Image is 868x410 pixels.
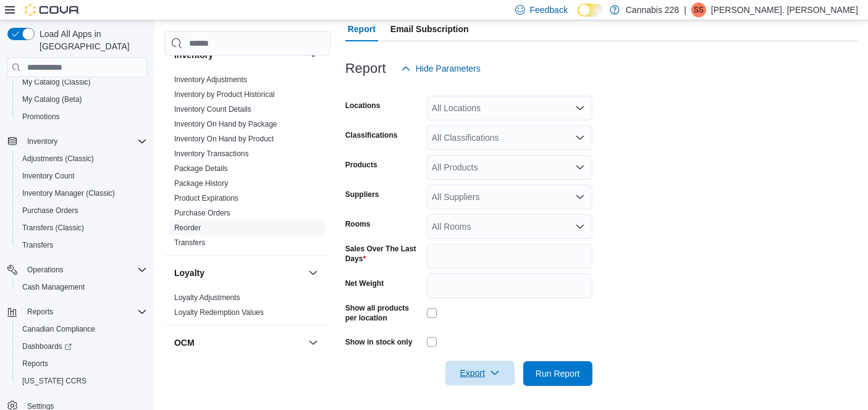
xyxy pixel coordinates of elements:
[174,164,228,174] span: Package Details
[711,2,858,17] p: [PERSON_NAME]. [PERSON_NAME]
[345,101,381,111] label: Locations
[17,92,147,107] span: My Catalog (Beta)
[164,290,331,325] div: Loyalty
[174,134,274,144] span: Inventory On Hand by Product
[445,361,515,385] button: Export
[17,220,89,235] a: Transfers (Classic)
[345,190,379,199] label: Suppliers
[17,280,147,295] span: Cash Management
[12,320,152,338] button: Canadian Compliance
[164,360,331,380] div: OCM
[174,238,205,247] a: Transfers
[22,341,72,351] span: Dashboards
[17,339,147,354] span: Dashboards
[17,109,147,124] span: Promotions
[626,2,679,17] p: Cannabis 228
[345,278,384,288] label: Net Weight
[174,307,264,317] span: Loyalty Redemption Values
[22,206,78,215] span: Purchase Orders
[174,193,238,203] span: Product Expirations
[12,355,152,372] button: Reports
[174,223,201,233] span: Reorder
[523,361,592,386] button: Run Report
[17,169,80,183] a: Inventory Count
[22,240,53,250] span: Transfers
[17,322,100,337] a: Canadian Compliance
[22,304,147,319] span: Reports
[12,202,152,219] button: Purchase Orders
[12,278,152,296] button: Cash Management
[22,262,147,277] span: Operations
[22,359,48,369] span: Reports
[453,361,507,385] span: Export
[17,151,99,166] a: Adjustments (Classic)
[17,374,147,388] span: Washington CCRS
[22,304,58,319] button: Reports
[17,238,58,253] a: Transfers
[17,374,91,388] a: [US_STATE] CCRS
[12,108,152,125] button: Promotions
[575,103,585,113] button: Open list of options
[22,262,69,277] button: Operations
[174,149,249,158] a: Inventory Transactions
[174,90,275,99] span: Inventory by Product Historical
[174,135,274,143] a: Inventory On Hand by Product
[22,134,62,149] button: Inventory
[345,130,398,140] label: Classifications
[22,171,75,181] span: Inventory Count
[174,179,228,188] a: Package History
[35,28,147,52] span: Load All Apps in [GEOGRAPHIC_DATA]
[174,209,230,217] a: Purchase Orders
[22,94,82,104] span: My Catalog (Beta)
[174,208,230,218] span: Purchase Orders
[530,4,568,16] span: Feedback
[174,293,240,303] span: Loyalty Adjustments
[174,120,277,128] a: Inventory On Hand by Package
[345,337,413,347] label: Show in stock only
[174,293,240,302] a: Loyalty Adjustments
[174,105,251,114] a: Inventory Count Details
[17,356,53,371] a: Reports
[174,337,195,349] h3: OCM
[12,236,152,254] button: Transfers
[22,376,86,386] span: [US_STATE] CCRS
[396,56,486,81] button: Hide Parameters
[27,136,57,146] span: Inventory
[174,362,250,372] span: OCM Weekly Inventory
[17,92,87,107] a: My Catalog (Beta)
[174,337,303,349] button: OCM
[390,17,469,41] span: Email Subscription
[578,17,578,17] span: Dark Mode
[345,219,371,229] label: Rooms
[2,261,152,278] button: Operations
[684,2,686,17] p: |
[22,154,94,164] span: Adjustments (Classic)
[12,185,152,202] button: Inventory Manager (Classic)
[17,220,147,235] span: Transfers (Classic)
[174,149,249,159] span: Inventory Transactions
[17,186,120,201] a: Inventory Manager (Classic)
[17,75,96,90] a: My Catalog (Classic)
[578,4,604,17] input: Dark Mode
[174,119,277,129] span: Inventory On Hand by Package
[575,162,585,172] button: Open list of options
[345,61,386,76] h3: Report
[27,307,53,317] span: Reports
[345,244,422,264] label: Sales Over The Last Days
[22,188,115,198] span: Inventory Manager (Classic)
[174,75,247,84] a: Inventory Adjustments
[17,186,147,201] span: Inventory Manager (Classic)
[22,223,84,233] span: Transfers (Classic)
[12,91,152,108] button: My Catalog (Beta)
[25,4,80,16] img: Cova
[2,303,152,320] button: Reports
[306,266,321,280] button: Loyalty
[536,367,580,380] span: Run Report
[174,104,251,114] span: Inventory Count Details
[306,335,321,350] button: OCM
[22,134,147,149] span: Inventory
[17,339,77,354] a: Dashboards
[174,164,228,173] a: Package Details
[22,77,91,87] span: My Catalog (Classic)
[17,238,147,253] span: Transfers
